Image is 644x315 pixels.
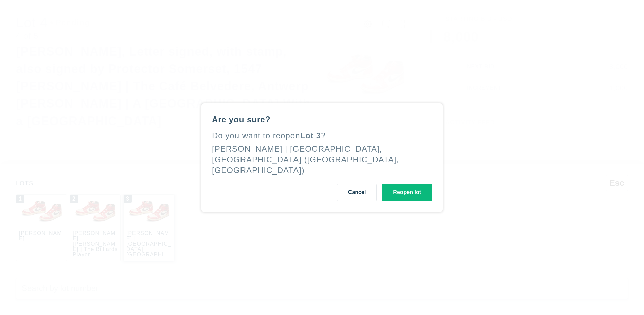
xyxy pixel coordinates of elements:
[337,184,377,201] button: Cancel
[300,131,321,140] span: Lot 3
[212,114,432,125] div: Are you sure?
[382,184,432,201] button: Reopen lot
[212,144,399,175] div: [PERSON_NAME] | [GEOGRAPHIC_DATA], [GEOGRAPHIC_DATA] ([GEOGRAPHIC_DATA], [GEOGRAPHIC_DATA])
[212,130,432,141] div: Do you want to reopen ?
